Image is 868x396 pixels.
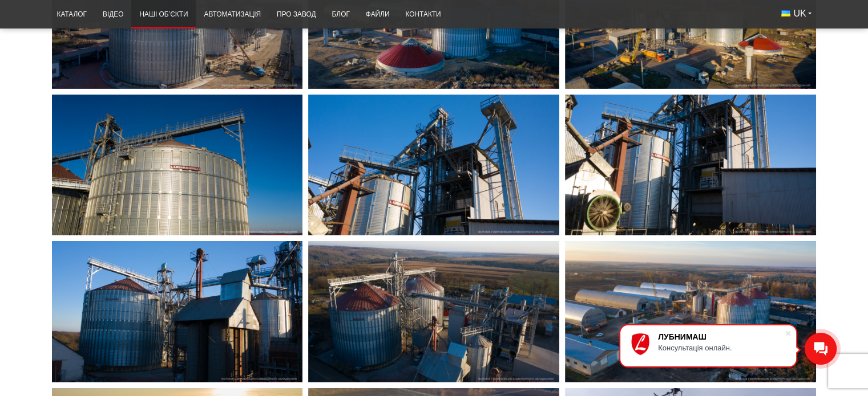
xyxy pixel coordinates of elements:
a: Автоматизація [196,3,269,26]
a: Блог [324,3,357,26]
a: Контакти [397,3,449,26]
div: ЛУБНИМАШ [658,332,785,341]
a: Файли [358,3,398,26]
div: Консультація онлайн. [658,344,785,352]
span: UK [793,7,806,20]
a: Відео [95,3,131,26]
a: Каталог [49,3,95,26]
img: Українська [781,10,790,17]
a: Про завод [269,3,324,26]
button: UK [773,3,819,24]
a: Наші об’єкти [131,3,196,26]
